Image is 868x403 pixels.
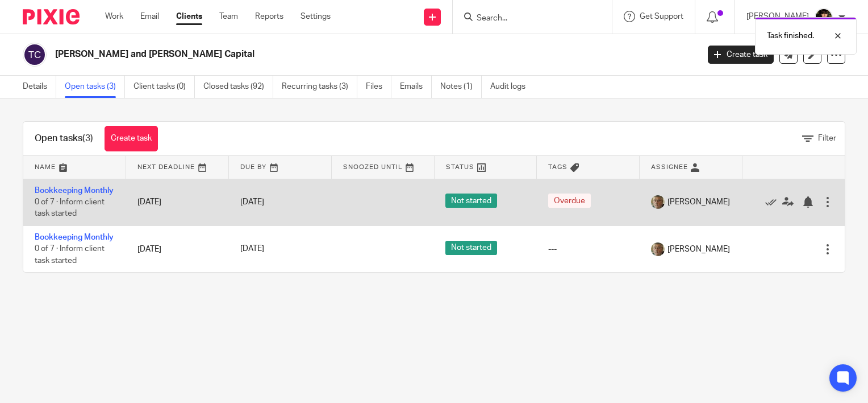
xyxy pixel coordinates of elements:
span: Status [446,164,474,170]
img: svg%3E [23,43,47,67]
td: [DATE] [126,179,229,225]
a: Recurring tasks (3) [282,76,357,98]
a: Bookkeeping Monthly [35,233,114,241]
a: Client tasks (0) [133,76,195,98]
h1: Open tasks [35,133,93,145]
a: Clients [176,11,202,22]
span: [PERSON_NAME] [667,244,730,255]
span: Tags [548,164,567,170]
div: --- [548,244,628,255]
span: Filter [818,134,836,142]
a: Reports [255,11,283,22]
span: [PERSON_NAME] [667,196,730,208]
span: (3) [82,134,93,143]
a: Notes (1) [440,76,482,98]
a: Open tasks (3) [65,76,125,98]
a: Create task [105,126,158,151]
a: Email [140,11,159,22]
img: 20210723_200136.jpg [815,8,833,26]
img: profile%20pic%204.JPG [651,195,665,209]
span: Not started [445,194,497,208]
a: Files [366,76,391,98]
span: 0 of 7 · Inform client task started [35,198,105,218]
h2: [PERSON_NAME] and [PERSON_NAME] Capital [55,48,564,60]
img: Pixie [23,9,80,24]
span: Snoozed Until [343,164,403,170]
a: Mark as done [765,196,782,208]
span: [DATE] [240,198,264,206]
a: Audit logs [490,76,534,98]
span: Overdue [548,194,591,208]
a: Create task [708,46,774,64]
span: 0 of 7 · Inform client task started [35,245,105,265]
p: Task finished. [767,30,814,42]
a: Work [105,11,123,22]
a: Bookkeeping Monthly [35,187,114,195]
a: Closed tasks (92) [203,76,273,98]
a: Details [23,76,56,98]
a: Settings [301,11,331,22]
a: Team [219,11,238,22]
span: [DATE] [240,245,264,253]
td: [DATE] [126,225,229,272]
a: Emails [400,76,432,98]
img: profile%20pic%204.JPG [651,242,665,256]
span: Not started [445,241,497,255]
